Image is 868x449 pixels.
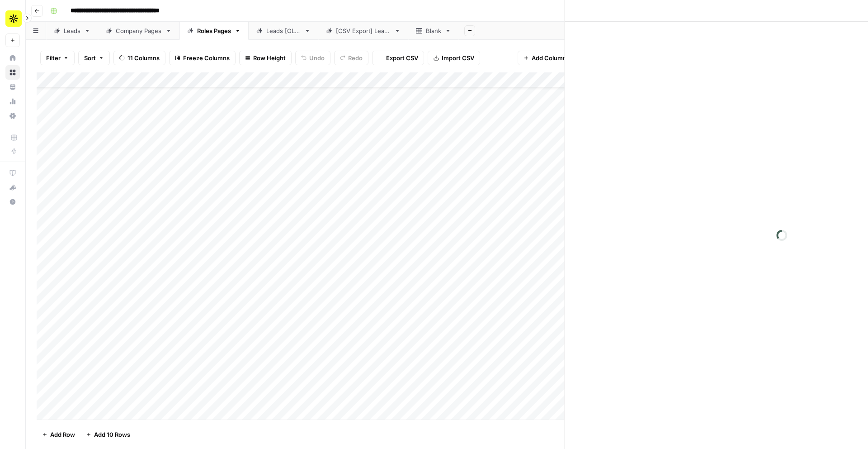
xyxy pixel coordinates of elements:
span: 11 Columns [127,53,160,62]
span: Undo [309,53,325,62]
a: Leads [OLD] [249,22,318,40]
a: Home [5,51,20,65]
div: Leads [OLD] [266,26,301,35]
button: Redo [334,51,368,65]
a: Company Pages [98,22,179,40]
a: AirOps Academy [5,166,20,180]
span: Freeze Columns [183,53,230,62]
div: Company Pages [116,26,162,35]
a: Usage [5,94,20,109]
span: Sort [84,53,96,62]
button: Undo [295,51,330,65]
a: Roles Pages [179,22,249,40]
button: Add Row [37,427,80,442]
div: What's new? [6,181,19,194]
button: 11 Columns [113,51,165,65]
button: Freeze Columns [169,51,236,65]
span: Redo [348,53,363,62]
a: Your Data [5,80,20,94]
div: Roles Pages [197,26,231,35]
span: Add Row [50,430,75,439]
div: Blank [426,26,441,35]
button: Help + Support [5,195,20,209]
img: Apollo Logo [5,10,22,27]
button: Row Height [239,51,292,65]
button: Import CSV [428,51,480,65]
a: Browse [5,65,20,80]
button: Add 10 Rows [80,427,136,442]
a: Leads [46,22,98,40]
span: Row Height [253,53,286,62]
span: Add 10 Rows [94,430,130,439]
div: Leads [64,26,80,35]
span: Filter [46,53,61,62]
a: Blank [408,22,459,40]
span: Export CSV [386,53,418,62]
button: Filter [40,51,75,65]
button: Export CSV [372,51,424,65]
a: [CSV Export] Leads [318,22,408,40]
div: [CSV Export] Leads [336,26,391,35]
a: Settings [5,109,20,123]
button: Workspace: Apollo [5,7,20,30]
button: Sort [78,51,110,65]
button: What's new? [5,180,20,195]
